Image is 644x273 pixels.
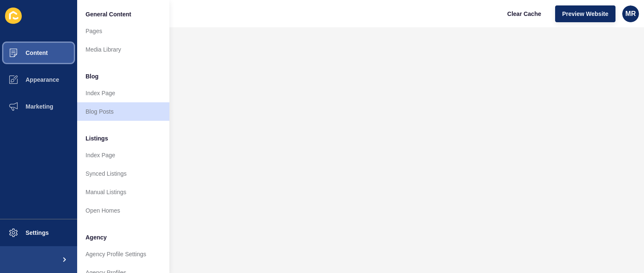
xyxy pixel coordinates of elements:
[77,146,169,164] a: Index Page
[86,72,99,81] span: Blog
[77,22,169,40] a: Pages
[77,164,169,183] a: Synced Listings
[555,5,615,22] button: Preview Website
[500,5,548,22] button: Clear Cache
[77,102,169,121] a: Blog Posts
[86,10,131,18] span: General Content
[86,134,108,143] span: Listings
[77,40,169,59] a: Media Library
[77,201,169,220] a: Open Homes
[626,10,636,18] span: MR
[507,10,541,18] span: Clear Cache
[562,10,608,18] span: Preview Website
[86,233,107,242] span: Agency
[77,183,169,201] a: Manual Listings
[77,84,169,102] a: Index Page
[77,245,169,263] a: Agency Profile Settings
